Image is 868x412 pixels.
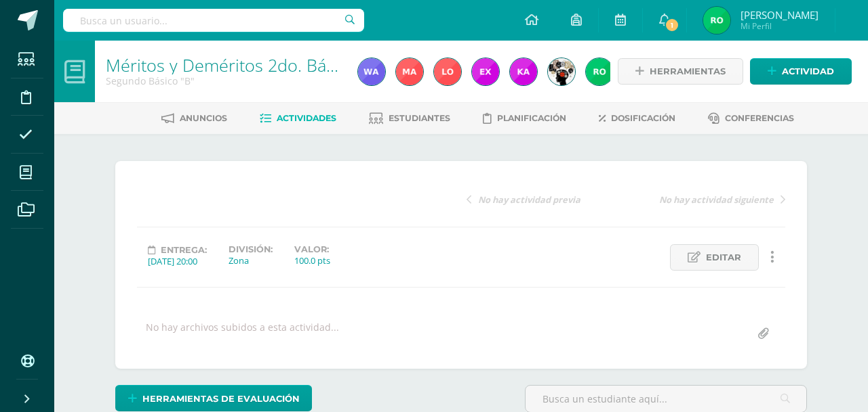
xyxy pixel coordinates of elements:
[63,9,364,32] input: Busca un usuario...
[146,321,339,347] div: No hay archivos subidos a esta actividad...
[180,113,227,123] span: Anuncios
[358,58,385,85] img: f7437607c346200c0f891bf59229902d.png
[703,7,730,34] img: 2c11327699db2466d9a0db0d4c93f10f.png
[229,254,273,267] div: Zona
[277,113,336,123] span: Actividades
[483,108,566,129] a: Planificación
[434,58,461,85] img: 1a4455a17abe8e661e4fee09cdba458f.png
[161,108,227,129] a: Anuncios
[750,58,852,85] a: Actividad
[142,386,300,411] span: Herramientas de evaluación
[782,59,834,84] span: Actividad
[741,8,818,22] span: [PERSON_NAME]
[229,244,273,254] label: División:
[708,108,794,129] a: Conferencias
[548,58,575,85] img: 6048ae9c2eba16dcb25a041118cbde53.png
[741,20,818,32] span: Mi Perfil
[161,245,207,255] span: Entrega:
[106,74,342,87] div: Segundo Básico 'B'
[706,245,741,270] span: Editar
[294,254,330,267] div: 100.0 pts
[369,108,450,129] a: Estudiantes
[665,18,679,32] span: 1
[115,385,312,411] a: Herramientas de evaluación
[659,193,774,206] span: No hay actividad siguiente
[294,244,330,254] label: Valor:
[478,193,580,206] span: No hay actividad previa
[586,58,613,85] img: 2c11327699db2466d9a0db0d4c93f10f.png
[106,55,342,74] h1: Méritos y Deméritos 2do. Básico "B"
[497,113,566,123] span: Planificación
[260,108,336,129] a: Actividades
[650,59,726,84] span: Herramientas
[472,58,499,85] img: 15a074f41613a7f727dddaabd9de4821.png
[725,113,794,123] span: Conferencias
[389,113,450,123] span: Estudiantes
[526,386,806,412] input: Busca un estudiante aquí...
[510,58,537,85] img: 51972073345f485b3549bd3d69ac4e4d.png
[106,53,384,76] a: Méritos y Deméritos 2do. Básico "B"
[611,113,675,123] span: Dosificación
[618,58,743,85] a: Herramientas
[148,255,207,267] div: [DATE] 20:00
[396,58,423,85] img: 09f555c855daf529ee510278f1ca1ec7.png
[599,108,675,129] a: Dosificación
